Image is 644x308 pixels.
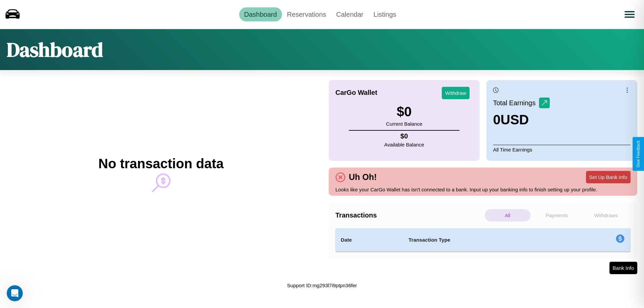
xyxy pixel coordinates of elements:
[636,140,641,168] div: Give Feedback
[586,171,631,183] button: Set Up Bank Info
[7,285,23,301] iframe: Intercom live chat
[442,87,470,99] button: Withdraw
[331,7,368,21] a: Calendar
[583,209,629,222] p: Withdraws
[409,236,561,244] h4: Transaction Type
[493,145,631,154] p: All Time Earnings
[384,140,424,149] p: Available Balance
[493,112,550,127] h3: 0 USD
[335,89,377,97] h4: CarGo Wallet
[485,209,531,222] p: All
[493,97,539,109] p: Total Earnings
[341,236,398,244] h4: Date
[282,7,331,21] a: Reservations
[335,185,631,194] p: Looks like your CarGo Wallet has isn't connected to a bank. Input up your banking info to finish ...
[98,156,223,171] h2: No transaction data
[609,262,637,274] button: Bank Info
[620,5,639,24] button: Open menu
[335,228,631,252] table: simple table
[368,7,401,21] a: Listings
[287,281,357,290] p: Support ID: mg293l7i9ptpn36fer
[386,104,422,119] h3: $ 0
[7,36,103,63] h1: Dashboard
[386,119,422,128] p: Current Balance
[239,7,282,21] a: Dashboard
[345,172,380,182] h4: Uh Oh!
[534,209,580,222] p: Payments
[384,132,424,140] h4: $ 0
[335,211,483,219] h4: Transactions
